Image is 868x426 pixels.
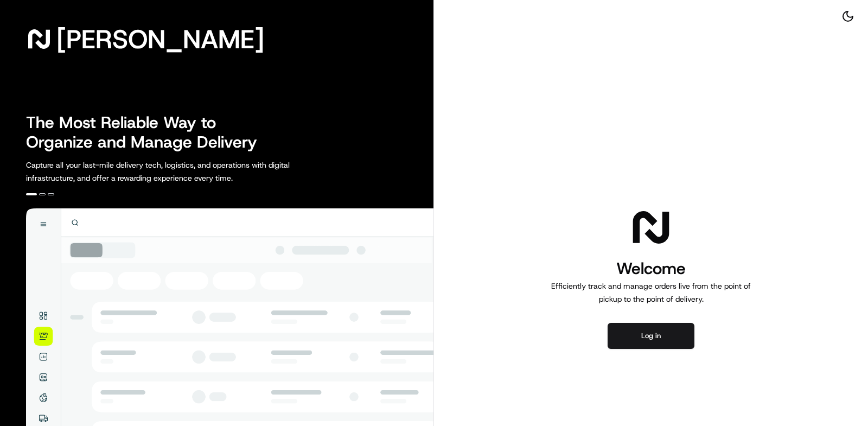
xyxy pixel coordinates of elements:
[547,279,755,306] p: Efficiently track and manage orders live from the point of pickup to the point of delivery.
[608,323,694,349] button: Log in
[26,158,339,185] p: Capture all your last-mile delivery tech, logistics, and operations with digital infrastructure, ...
[547,258,755,279] h1: Welcome
[56,28,264,50] span: [PERSON_NAME]
[26,113,269,152] h2: The Most Reliable Way to Organize and Manage Delivery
